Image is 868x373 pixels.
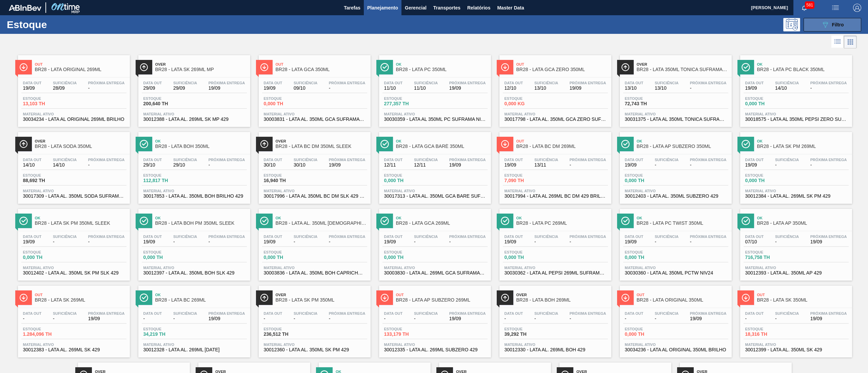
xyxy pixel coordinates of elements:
span: Estoque [384,173,432,177]
span: BR28 - LATA PC 350ML [396,67,488,72]
img: Ícone [742,63,750,71]
span: 0,000 TH [625,255,672,260]
img: Ícone [742,217,750,225]
span: Estoque [264,173,311,177]
span: 19/09 [23,86,42,91]
span: 0,000 TH [264,255,311,260]
span: 0,000 TH [264,101,311,106]
a: ÍconeOverBR28 - LATA 350ML TONICA SUFRAMA NFData out13/10Suficiência13/10Próxima Entrega-Estoque7... [615,50,735,127]
span: 13/10 [534,86,558,91]
span: Suficiência [655,158,678,162]
span: BR28 - LATA PC 269ML [516,221,608,226]
span: Ok [155,216,247,220]
span: Ok [396,216,488,220]
img: Ícone [260,217,269,225]
span: Suficiência [294,81,317,85]
span: 19/09 [449,162,486,168]
span: 0,000 TH [143,255,191,260]
span: 19/09 [264,239,282,244]
span: Suficiência [655,235,678,239]
span: Suficiência [655,81,678,85]
a: ÍconeOkBR28 - LATA PC TWIST 350MLData out19/09Suficiência-Próxima Entrega-Estoque0,000 THMaterial... [615,204,735,281]
span: 13,103 TH [23,101,71,106]
span: Próxima Entrega [88,158,125,162]
img: Logout [853,4,861,12]
span: - [810,162,847,168]
span: Próxima Entrega [209,81,245,85]
img: Ícone [380,63,389,71]
span: 30017853 - LATA AL. 350ML BOH BRILHO 429 [143,194,245,199]
span: Data out [23,235,42,239]
span: Estoque [23,250,71,254]
span: 19/09 [810,239,847,244]
span: 11/10 [414,86,438,91]
span: Material ativo [745,112,847,116]
span: 14/10 [775,86,799,91]
span: 19/09 [505,162,523,168]
span: Próxima Entrega [449,235,486,239]
span: Próxima Entrega [570,235,606,239]
span: BR28 - LATA AP 350ML [757,221,849,226]
span: 30012403 - LATA AL. 350ML SUBZERO 429 [625,194,727,199]
span: Estoque [143,173,191,177]
span: Data out [745,158,764,162]
span: 0,000 TH [384,255,432,260]
a: ÍconeOutBR28 - LATA GCA 350MLData out19/09Suficiência09/10Próxima Entrega-Estoque0,000 THMaterial... [254,50,374,127]
span: - [534,239,558,244]
span: Material ativo [625,266,727,270]
span: Ok [757,62,849,66]
a: ÍconeOverBR28 - LATA SODA 350MLData out14/10Suficiência14/10Próxima Entrega-Estoque88,692 THMater... [13,127,133,204]
span: Data out [505,158,523,162]
span: Out [516,139,608,143]
span: 19/09 [329,162,366,168]
a: ÍconeOutBR28 - LATA GCA ZERO 350MLData out12/10Suficiência13/10Próxima Entrega19/09Estoque0,000 K... [494,50,615,127]
span: 277,357 TH [384,101,432,106]
span: - [88,162,125,168]
span: 30017313 - LATA AL. 350ML GCA BARE SUFRAMA 429 [384,194,486,199]
span: Material ativo [23,266,125,270]
img: Ícone [501,63,509,71]
span: Estoque [384,96,432,101]
span: Suficiência [414,235,438,239]
span: 13/10 [655,86,678,91]
button: Notificações [793,3,815,13]
span: 30003831 - LATA AL. 350ML GCA SUFRAMA NIV22 [264,117,366,122]
button: Filtro [804,18,861,31]
span: 19/09 [209,86,245,91]
span: Suficiência [414,81,438,85]
span: 30031375 - LATA AL 350ML TONICA SUFRAMA IN211 [625,117,727,122]
span: Data out [143,235,162,239]
span: 0,000 TH [745,178,793,183]
img: Ícone [260,140,269,148]
span: 0,000 TH [745,101,793,106]
span: Suficiência [414,158,438,162]
span: Suficiência [534,81,558,85]
a: ÍconeOkBR28 - LATA PC BLACK 350MLData out19/09Suficiência14/10Próxima Entrega-Estoque0,000 THMate... [735,50,855,127]
span: Suficiência [173,158,197,162]
span: Out [516,62,608,66]
span: BR28 - LATA GCA BARÉ 350ML [396,144,488,149]
img: TNhmsLtSVTkK8tSr43FrP2fwEKptu5GPRR3wAAAABJRU5ErkJggg== [9,5,41,11]
span: Data out [143,158,162,162]
a: ÍconeOkBR28 - LATA AP 350MLData out07/10Suficiência-Próxima Entrega19/09Estoque716,758 THMaterial... [735,204,855,281]
a: ÍconeOkBR28 - LATA PC 269MLData out19/09Suficiência-Próxima Entrega-Estoque0,000 THMaterial ativo... [494,204,615,281]
span: Material ativo [264,189,366,193]
a: ÍconeOverBR28 - LATA BC DM 350ML SLEEKData out30/10Suficiência30/10Próxima Entrega19/09Estoque16,... [254,127,374,204]
span: Próxima Entrega [690,235,727,239]
span: Próxima Entrega [209,158,245,162]
span: Suficiência [294,158,317,162]
span: Data out [625,158,644,162]
span: Ok [396,62,488,66]
span: Estoque [745,173,793,177]
span: Próxima Entrega [88,235,125,239]
span: 19/09 [505,239,523,244]
span: Ok [757,139,849,143]
span: - [294,239,317,244]
span: Data out [745,235,764,239]
img: Ícone [621,63,630,71]
span: Suficiência [53,235,77,239]
span: Data out [625,235,644,239]
span: 30/10 [294,162,317,168]
span: 19/09 [449,86,486,91]
span: 13/11 [534,162,558,168]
